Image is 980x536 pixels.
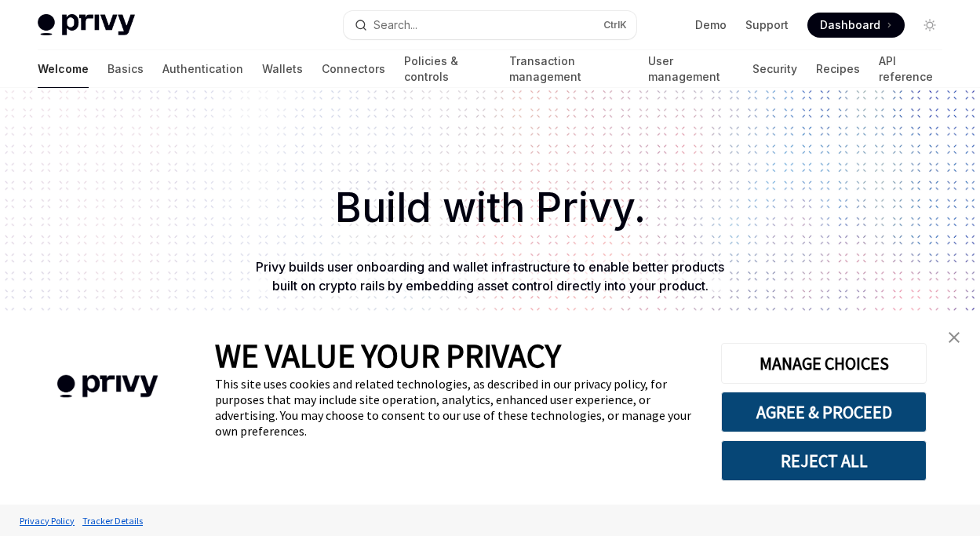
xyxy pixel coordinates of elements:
img: company logo [24,352,191,421]
a: Privacy Policy [16,507,78,534]
a: Security [752,50,797,88]
button: Toggle dark mode [917,13,942,38]
span: Dashboard [820,17,880,33]
a: Demo [695,17,727,33]
img: close banner [949,332,960,343]
a: Tracker Details [78,507,147,534]
a: Recipes [816,50,860,88]
a: Support [745,17,789,33]
button: Search...CtrlK [344,11,637,39]
a: API reference [879,50,942,88]
button: AGREE & PROCEED [721,392,927,432]
a: Authentication [162,50,243,88]
div: This site uses cookies and related technologies, as described in our privacy policy, for purposes... [215,376,698,439]
span: Privy builds user onboarding and wallet infrastructure to enable better products built on crypto ... [256,259,724,294]
a: close banner [938,322,970,353]
a: User management [648,50,734,88]
img: light logo [38,14,135,36]
button: REJECT ALL [721,440,927,481]
a: Transaction management [509,50,629,88]
div: Search... [373,16,417,35]
span: WE VALUE YOUR PRIVACY [215,335,561,376]
a: Connectors [322,50,385,88]
span: Ctrl K [603,19,627,31]
a: Basics [107,50,144,88]
a: Dashboard [807,13,905,38]
button: MANAGE CHOICES [721,343,927,384]
a: Welcome [38,50,89,88]
a: Wallets [262,50,303,88]
a: Policies & controls [404,50,490,88]
h1: Build with Privy. [25,177,955,239]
